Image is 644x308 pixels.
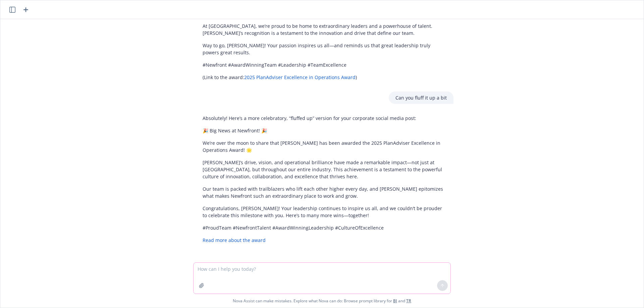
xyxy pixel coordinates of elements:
[393,298,397,304] a: BI
[203,224,447,231] p: #ProudTeam #NewfrontTalent #AwardWinningLeadership #CultureOfExcellence
[203,139,447,153] p: We’re over the moon to share that [PERSON_NAME] has been awarded the 2025 PlanAdviser Excellence ...
[395,94,447,101] p: Can you fluff it up a bit
[203,61,447,68] p: #Newfront #AwardWinningTeam #Leadership #TeamExcellence
[203,185,447,199] p: Our team is packed with trailblazers who lift each other higher every day, and [PERSON_NAME] epit...
[203,42,447,56] p: Way to go, [PERSON_NAME]! Your passion inspires us all—and reminds us that great leadership truly...
[406,298,411,304] a: TR
[203,22,447,37] p: At [GEOGRAPHIC_DATA], we’re proud to be home to extraordinary leaders and a powerhouse of talent....
[203,74,447,81] p: (Link to the award: )
[203,205,447,219] p: Congratulations, [PERSON_NAME]! Your leadership continues to inspire us all, and we couldn’t be p...
[203,237,266,243] a: Read more about the award
[203,115,447,122] p: Absolutely! Here’s a more celebratory, “fluffed up” version for your corporate social media post:
[233,294,411,308] span: Nova Assist can make mistakes. Explore what Nova can do: Browse prompt library for and
[203,127,447,134] p: 🎉 Big News at Newfront! 🎉
[203,159,447,180] p: [PERSON_NAME]’s drive, vision, and operational brilliance have made a remarkable impact—not just ...
[244,74,356,80] a: 2025 PlanAdviser Excellence in Operations Award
